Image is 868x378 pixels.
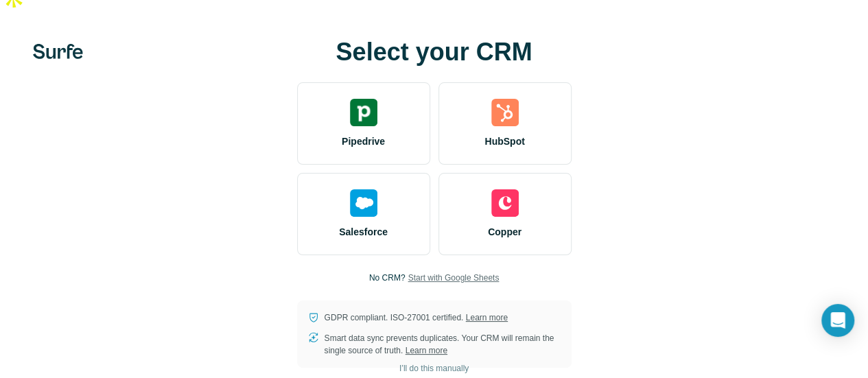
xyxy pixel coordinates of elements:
[821,304,854,337] div: Open Intercom Messenger
[466,313,508,322] a: Learn more
[399,362,469,375] span: I’ll do this manually
[408,272,499,284] button: Start with Google Sheets
[406,346,447,355] a: Learn more
[297,38,572,66] h1: Select your CRM
[339,225,388,239] span: Salesforce
[484,134,524,148] span: HubSpot
[488,225,521,239] span: Copper
[33,44,83,59] img: Surfe's logo
[491,189,519,217] img: copper's logo
[342,134,385,148] span: Pipedrive
[491,99,519,126] img: hubspot's logo
[350,189,377,217] img: salesforce's logo
[350,99,377,126] img: pipedrive's logo
[325,332,561,357] p: Smart data sync prevents duplicates. Your CRM will remain the single source of truth.
[369,272,406,284] p: No CRM?
[325,311,508,324] p: GDPR compliant. ISO-27001 certified.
